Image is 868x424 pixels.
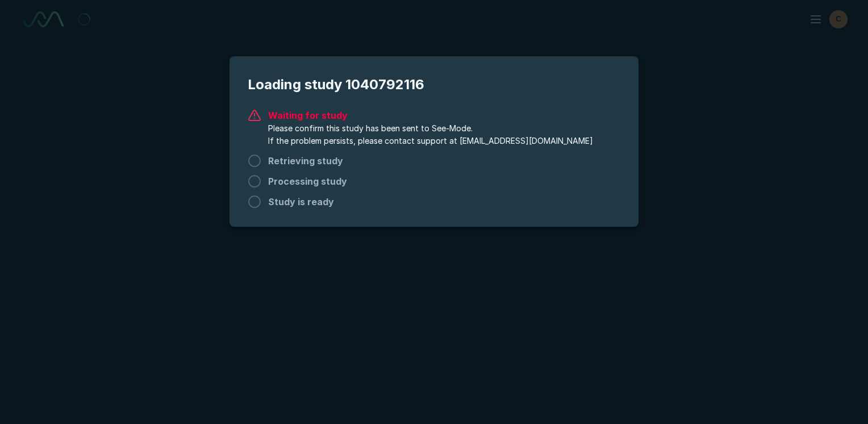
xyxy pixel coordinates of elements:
[268,174,347,188] span: Processing study
[229,56,639,227] div: modal
[268,195,334,209] span: Study is ready
[248,74,620,95] span: Loading study 1040792116
[268,122,593,147] span: Please confirm this study has been sent to See-Mode. If the problem persists, please contact supp...
[268,109,593,122] span: Waiting for study
[268,154,343,168] span: Retrieving study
